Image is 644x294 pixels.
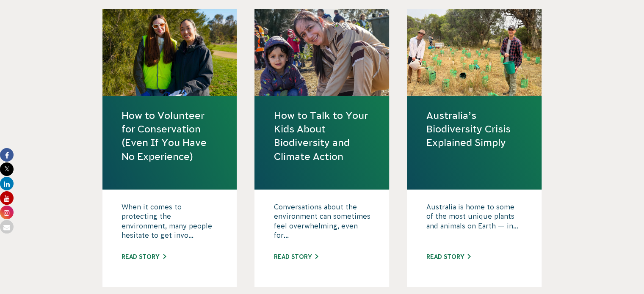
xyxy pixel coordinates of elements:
a: How to Volunteer for Conservation (Even If You Have No Experience) [122,109,218,163]
p: When it comes to protecting the environment, many people hesitate to get invo... [122,202,218,245]
a: Read story [426,253,470,260]
a: Australia’s Biodiversity Crisis Explained Simply [426,109,522,150]
p: Conversations about the environment can sometimes feel overwhelming, even for... [274,202,370,245]
p: Australia is home to some of the most unique plants and animals on Earth — in... [426,202,522,245]
a: Read story [274,253,318,260]
a: Read story [122,253,166,260]
a: How to Talk to Your Kids About Biodiversity and Climate Action [274,109,370,163]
